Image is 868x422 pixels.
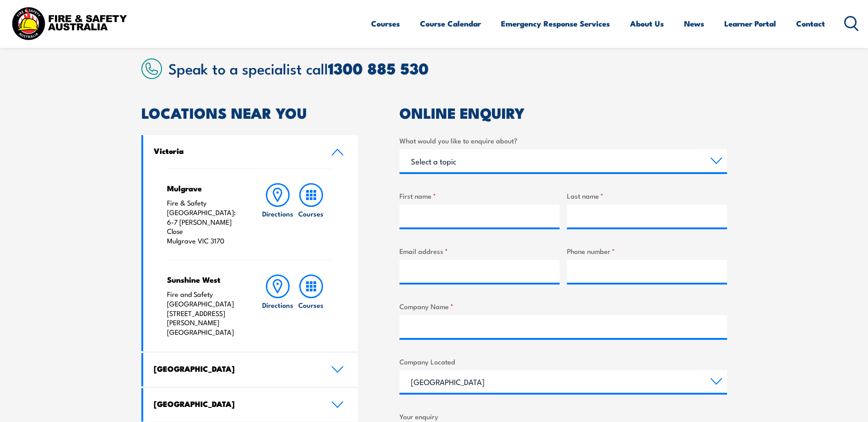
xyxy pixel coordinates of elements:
label: What would you like to enquire about? [399,135,727,146]
a: Courses [371,11,400,36]
label: Company Name [399,301,727,311]
label: Your enquiry [399,411,727,422]
a: Emergency Response Services [501,11,610,36]
a: 1300 885 530 [328,56,429,80]
label: Phone number [567,246,727,256]
h2: Speak to a specialist call [168,60,727,76]
a: Learner Portal [724,11,776,36]
label: Email address [399,246,560,256]
a: Courses [295,274,328,337]
h4: [GEOGRAPHIC_DATA] [154,399,318,409]
a: [GEOGRAPHIC_DATA] [143,353,358,386]
h6: Directions [262,209,293,218]
a: Directions [261,183,294,246]
a: Course Calendar [420,11,481,36]
h6: Courses [298,300,323,310]
a: Contact [796,11,825,36]
a: Courses [295,183,328,246]
p: Fire and Safety [GEOGRAPHIC_DATA] [STREET_ADDRESS][PERSON_NAME] [GEOGRAPHIC_DATA] [167,290,243,337]
a: About Us [630,11,664,36]
label: First name [399,190,560,201]
a: [GEOGRAPHIC_DATA] [143,388,358,422]
h6: Directions [262,300,293,310]
h4: Victoria [154,146,318,156]
a: Directions [261,274,294,337]
a: Victoria [143,135,358,169]
h4: Sunshine West [167,274,243,285]
label: Company Located [399,356,727,367]
p: Fire & Safety [GEOGRAPHIC_DATA]: 6-7 [PERSON_NAME] Close Mulgrave VIC 3170 [167,198,243,246]
a: News [684,11,704,36]
h2: ONLINE ENQUIRY [399,106,727,119]
label: Last name [567,190,727,201]
h4: [GEOGRAPHIC_DATA] [154,364,318,374]
h4: Mulgrave [167,183,243,193]
h6: Courses [298,209,323,218]
h2: LOCATIONS NEAR YOU [141,106,358,119]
